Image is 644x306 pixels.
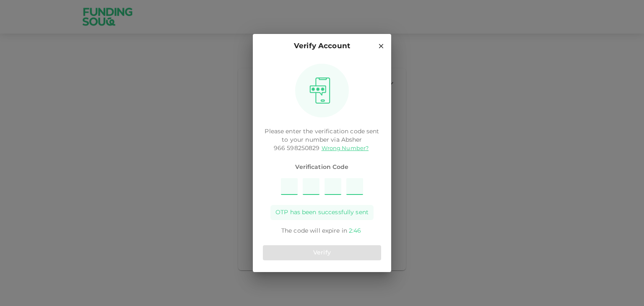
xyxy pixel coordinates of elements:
p: Please enter the verification code sent to your number via Absher 966 598250829 [263,127,381,153]
input: Please enter OTP character 2 [303,178,319,195]
img: otpImage [306,77,333,104]
a: Wrong Number? [322,146,369,151]
input: Please enter OTP character 3 [325,178,341,195]
input: Please enter OTP character 1 [281,178,298,195]
span: Verification Code [263,163,381,171]
span: The code will expire in [281,228,347,234]
input: Please enter OTP character 4 [346,178,363,195]
p: Verify Account [294,41,350,52]
span: OTP has been successfully sent [275,208,369,217]
span: 2 : 46 [349,228,361,234]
